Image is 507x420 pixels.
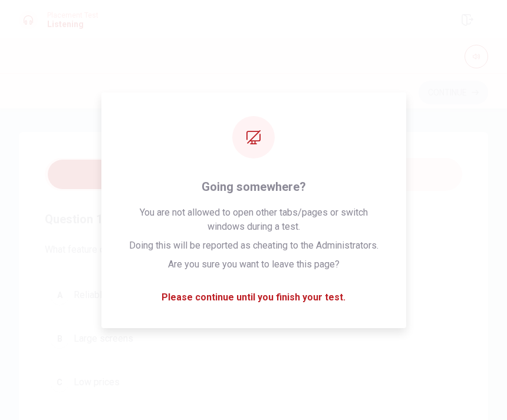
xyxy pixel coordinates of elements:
button: BLarge screens [45,324,462,353]
div: C [50,373,69,392]
span: Low prices [74,375,120,389]
div: B [50,329,69,348]
span: Placement Test [47,11,98,19]
h4: Question 1 [45,210,462,229]
button: AReliable customer support [45,280,462,310]
h1: Listening [47,19,98,29]
div: A [50,286,69,305]
span: Large screens [74,332,133,346]
span: What feature of the XYZ brand does the man mention? [45,243,462,257]
span: Reliable customer support [74,288,183,302]
button: CLow prices [45,368,462,397]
